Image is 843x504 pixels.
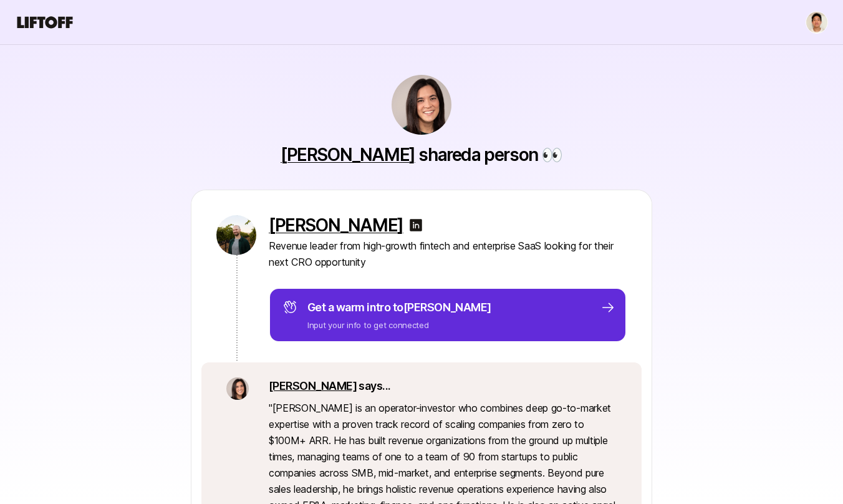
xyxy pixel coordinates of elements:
a: [PERSON_NAME] [269,379,357,392]
img: 71d7b91d_d7cb_43b4_a7ea_a9b2f2cc6e03.jpg [226,377,249,400]
a: [PERSON_NAME] [269,215,403,235]
img: Jeremy Chen [806,12,827,33]
p: Input your info to get connected [307,319,491,331]
p: Get a warm intro [307,299,491,316]
button: Jeremy Chen [806,11,828,34]
p: says... [269,377,617,395]
a: [PERSON_NAME] [281,144,415,165]
img: 28cc7000_623d_4c21_ab66_b40a4637485b.jpg [216,215,256,255]
span: to [PERSON_NAME] [393,301,491,314]
p: Revenue leader from high-growth fintech and enterprise SaaS looking for their next CRO opportunity [269,238,627,270]
p: shared a person 👀 [281,145,562,165]
img: linkedin-logo [408,218,423,233]
img: 71d7b91d_d7cb_43b4_a7ea_a9b2f2cc6e03.jpg [392,75,451,135]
